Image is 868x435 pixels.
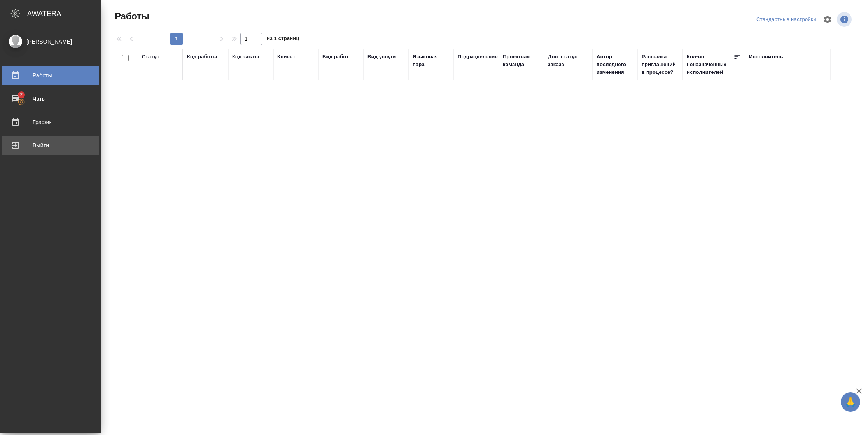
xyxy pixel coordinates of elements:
div: Доп. статус заказа [548,53,589,68]
div: Вид услуги [367,53,396,61]
div: Код работы [187,53,217,61]
div: Исполнитель [749,53,783,61]
div: Работы [6,70,95,81]
div: Код заказа [232,53,259,61]
div: split button [754,14,818,26]
div: Вид работ [322,53,349,61]
a: Работы [2,66,99,85]
a: Выйти [2,136,99,155]
div: Выйти [6,140,95,151]
a: 2Чаты [2,89,99,108]
span: 2 [15,91,27,99]
div: Кол-во неназначенных исполнителей [687,53,733,76]
div: [PERSON_NAME] [6,37,95,46]
div: Проектная команда [503,53,540,68]
span: 🙏 [844,394,857,410]
div: Рассылка приглашений в процессе? [642,53,679,76]
div: Статус [142,53,159,61]
div: Автор последнего изменения [597,53,634,76]
div: Подразделение [458,53,498,61]
div: Чаты [6,93,95,105]
div: Клиент [277,53,295,61]
div: График [6,116,95,128]
div: Языковая пара [413,53,450,68]
a: График [2,112,99,132]
button: 🙏 [841,392,860,412]
span: Посмотреть информацию [837,12,853,27]
span: Работы [113,10,149,23]
span: из 1 страниц [267,34,299,45]
div: AWATERA [27,6,101,21]
span: Настроить таблицу [818,10,837,29]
